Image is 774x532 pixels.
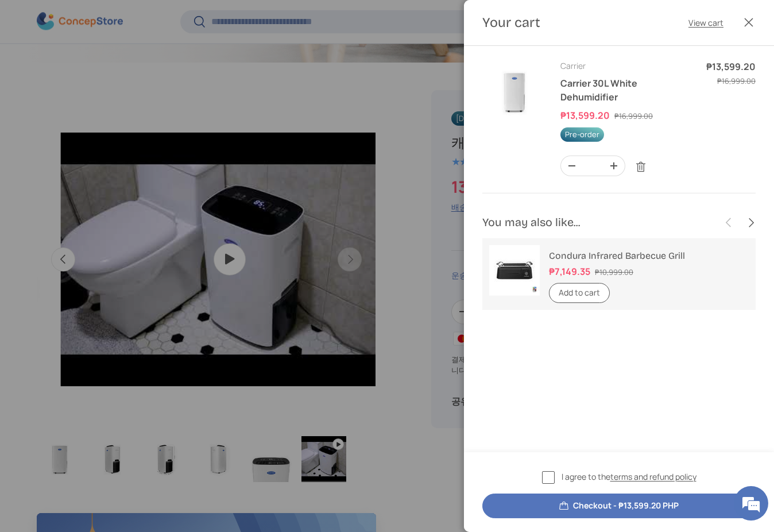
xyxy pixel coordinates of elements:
[560,109,613,122] dd: ₱13,599.20
[180,354,208,369] em: 제출
[583,156,603,176] input: Quantity
[549,250,685,261] a: Condura Infrared Barbecue Grill
[560,60,692,72] div: Carrier
[560,77,637,103] a: Carrier 30L White Dehumidifier
[482,60,547,124] img: carrier-dehumidifier-30-liter-full-view-concepstore
[562,471,696,483] span: I agree to the
[482,14,540,32] h2: Your cart
[188,6,216,33] div: 라이브 채팅 창 최소화
[560,127,604,142] span: Pre-order
[60,63,193,80] div: 메시지 남기기
[614,111,653,121] s: ₱16,999.00
[482,494,756,518] button: Checkout - ₱13,599.20 PHP
[482,215,718,231] h2: You may also like...
[630,156,652,178] a: Remove
[549,283,610,303] button: Add to cart
[717,76,756,86] s: ₱16,999.00
[610,471,696,482] a: terms and refund policy
[688,17,723,29] a: View cart
[706,60,756,73] dd: ₱13,599.20
[34,143,191,261] span: 오프라인입니다. 메시지를 남기십시오.
[6,313,219,354] textarea: 메시지를 입력한 후 ‘제출’을 클릭하십시오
